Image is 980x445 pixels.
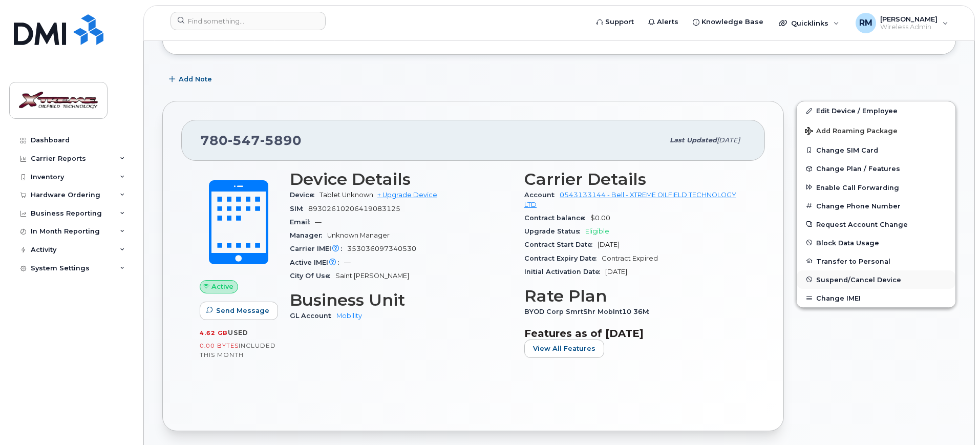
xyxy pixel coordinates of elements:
div: Reggie Mortensen [848,13,955,33]
span: [DATE] [717,136,740,144]
span: [PERSON_NAME] [880,15,938,23]
span: Device [290,191,319,199]
span: 780 [200,133,302,148]
span: Wireless Admin [880,23,938,31]
span: Knowledge Base [701,17,763,27]
span: 353036097340530 [347,245,416,252]
button: Change Plan / Features [797,159,955,178]
button: Add Roaming Package [797,120,955,141]
span: 5890 [260,133,302,148]
span: RM [859,17,872,29]
span: [DATE] [605,268,627,276]
h3: Rate Plan [524,287,747,305]
button: Suspend/Cancel Device [797,270,955,289]
a: Mobility [336,312,362,320]
span: Quicklinks [791,19,828,27]
button: Enable Call Forwarding [797,178,955,197]
span: Email [290,218,315,226]
span: Account [524,191,560,199]
h3: Features as of [DATE] [524,327,747,340]
span: 547 [228,133,260,148]
span: Upgrade Status [524,227,585,235]
iframe: Messenger Launcher [935,400,972,437]
span: [DATE] [598,241,620,248]
span: — [344,259,351,266]
a: Edit Device / Employee [797,101,955,120]
span: Contract Expired [602,255,658,262]
span: Tablet Unknown [319,191,373,199]
h3: Business Unit [290,291,512,309]
button: View All Features [524,340,604,358]
button: Transfer to Personal [797,252,955,270]
span: Add Roaming Package [805,127,898,137]
span: Send Message [216,306,269,315]
span: 4.62 GB [200,329,228,336]
span: BYOD Corp SmrtShr MobInt10 36M [524,308,654,315]
span: Carrier IMEI [290,245,347,252]
span: Change Plan / Features [816,165,900,173]
button: Change SIM Card [797,141,955,159]
button: Request Account Change [797,215,955,234]
span: City Of Use [290,272,335,280]
button: Add Note [162,70,221,89]
a: Alerts [641,12,686,32]
span: Enable Call Forwarding [816,183,899,191]
span: Last updated [670,136,717,144]
button: Send Message [200,302,278,320]
span: Active [211,282,233,291]
span: 89302610206419083125 [308,205,400,213]
span: $0.00 [590,214,610,222]
span: SIM [290,205,308,213]
h3: Carrier Details [524,170,747,188]
span: View All Features [533,344,595,353]
button: Block Data Usage [797,234,955,252]
span: Contract balance [524,214,590,222]
span: Add Note [179,74,212,84]
h3: Device Details [290,170,512,188]
span: Manager [290,231,327,239]
span: Active IMEI [290,259,344,266]
span: Support [605,17,634,27]
a: Support [589,12,641,32]
span: Contract Expiry Date [524,255,602,262]
div: Quicklinks [772,13,846,33]
button: Change IMEI [797,289,955,307]
span: GL Account [290,312,336,320]
a: Knowledge Base [686,12,771,32]
a: 0543133144 - Bell - XTREME OILFIELD TECHNOLOGY LTD [524,191,736,208]
span: Saint [PERSON_NAME] [335,272,409,280]
a: + Upgrade Device [377,191,437,199]
input: Find something... [171,12,326,30]
span: — [315,218,322,226]
span: Contract Start Date [524,241,598,248]
span: Unknown Manager [327,231,390,239]
button: Change Phone Number [797,197,955,215]
span: Alerts [657,17,678,27]
span: Suspend/Cancel Device [816,276,901,283]
span: used [228,329,248,336]
span: Eligible [585,227,609,235]
span: Initial Activation Date [524,268,605,276]
span: 0.00 Bytes [200,342,239,349]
